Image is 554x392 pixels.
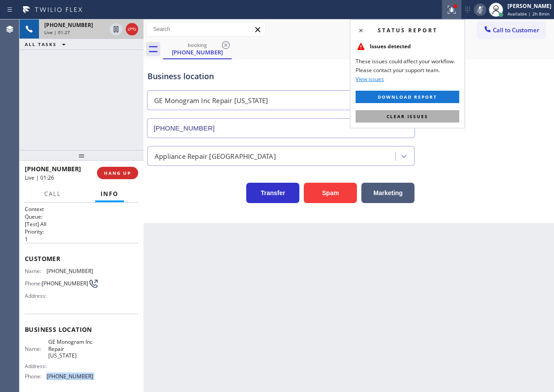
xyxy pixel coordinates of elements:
[48,338,93,359] span: GE Monogram Inc Repair [US_STATE]
[508,2,551,10] div: [PERSON_NAME]
[25,174,54,181] span: Live | 01:26
[154,96,268,106] div: GE Monogram Inc Repair [US_STATE]
[164,39,231,58] div: (718) 651-6618
[25,165,81,173] span: [PHONE_NUMBER]
[155,151,276,161] div: Appliance Repair [GEOGRAPHIC_DATA]
[46,373,93,380] span: [PHONE_NUMBER]
[147,70,415,82] div: Business location
[126,23,138,35] button: Hang up
[474,4,486,16] button: Mute
[25,254,138,263] span: Customer
[25,292,48,299] span: Address:
[25,268,46,274] span: Name:
[110,23,122,35] button: Hold Customer
[25,373,46,380] span: Phone:
[25,228,138,235] h2: Priority:
[97,167,138,179] button: HANG UP
[25,363,48,369] span: Address:
[44,190,61,198] span: Call
[25,235,138,243] p: 1
[44,21,93,29] span: [PHONE_NUMBER]
[44,29,70,35] span: Live | 01:27
[25,205,138,213] h1: Context
[25,220,138,228] p: [Test] All
[25,325,138,334] span: Business location
[101,190,119,198] span: Info
[147,22,265,36] input: Search
[304,183,357,203] button: Spam
[19,39,74,50] button: ALL TASKS
[25,41,57,47] span: ALL TASKS
[164,48,231,56] div: [PHONE_NUMBER]
[164,42,231,48] div: booking
[25,213,138,220] h2: Queue:
[42,280,88,287] span: [PHONE_NUMBER]
[508,11,550,17] span: Available | 2h 8min
[25,346,48,352] span: Name:
[361,183,415,203] button: Marketing
[104,170,131,176] span: HANG UP
[147,118,415,138] input: Phone Number
[493,26,539,34] span: Call to Customer
[46,268,93,274] span: [PHONE_NUMBER]
[477,22,545,38] button: Call to Customer
[39,185,66,203] button: Call
[246,183,299,203] button: Transfer
[25,280,42,287] span: Phone:
[95,185,124,203] button: Info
